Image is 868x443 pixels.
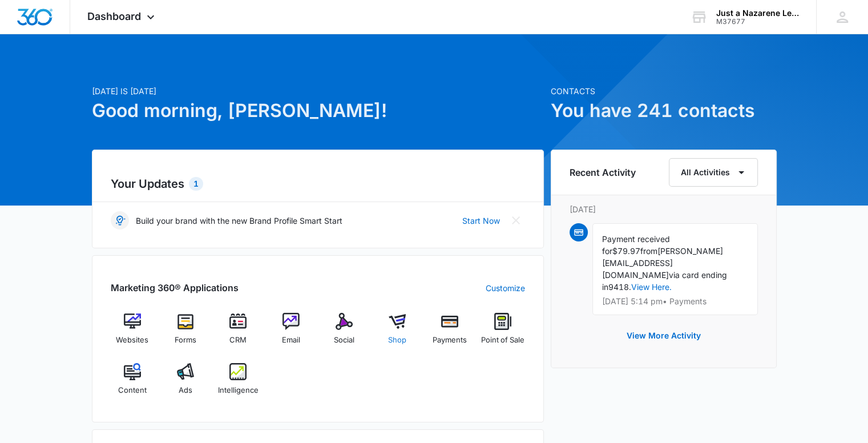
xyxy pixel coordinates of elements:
[189,177,203,191] div: 1
[87,10,141,22] span: Dashboard
[136,215,342,227] p: Build your brand with the new Brand Profile Smart Start
[462,215,500,227] a: Start Now
[551,85,777,97] p: Contacts
[218,385,259,396] span: Intelligence
[92,97,544,124] h1: Good morning, [PERSON_NAME]!
[375,313,419,354] a: Shop
[216,313,260,354] a: CRM
[570,203,758,215] p: [DATE]
[175,335,196,346] span: Forms
[716,18,800,26] div: account id
[612,246,640,256] span: $79.97
[111,363,155,404] a: Content
[216,363,260,404] a: Intelligence
[631,282,672,292] a: View Here.
[608,282,631,292] span: 9418.
[388,335,406,346] span: Shop
[481,313,525,354] a: Point of Sale
[92,85,544,97] p: [DATE] is [DATE]
[163,363,207,404] a: Ads
[111,313,155,354] a: Websites
[602,297,748,305] p: [DATE] 5:14 pm • Payments
[179,385,192,396] span: Ads
[163,313,207,354] a: Forms
[602,258,673,280] span: [EMAIL_ADDRESS][DOMAIN_NAME]
[602,234,670,256] span: Payment received for
[433,335,467,346] span: Payments
[111,175,525,192] h2: Your Updates
[428,313,472,354] a: Payments
[486,282,525,294] a: Customize
[481,335,524,346] span: Point of Sale
[551,97,777,124] h1: You have 241 contacts
[334,335,354,346] span: Social
[640,246,657,256] span: from
[229,335,247,346] span: CRM
[116,335,148,346] span: Websites
[716,9,800,18] div: account name
[118,385,147,396] span: Content
[269,313,313,354] a: Email
[657,246,723,256] span: [PERSON_NAME]
[507,211,525,229] button: Close
[322,313,366,354] a: Social
[669,158,758,187] button: All Activities
[111,281,239,295] h2: Marketing 360® Applications
[570,166,636,179] h6: Recent Activity
[615,322,712,349] button: View More Activity
[282,335,300,346] span: Email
